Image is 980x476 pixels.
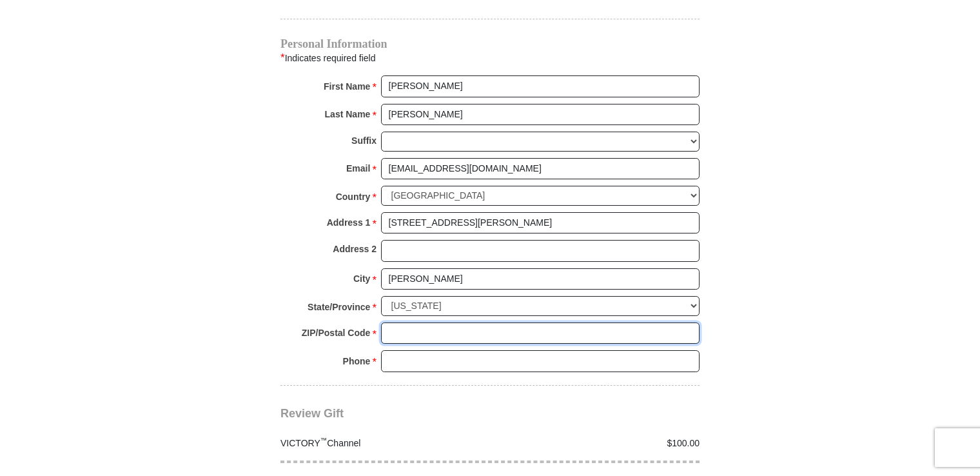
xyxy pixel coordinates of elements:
div: VICTORY Channel [274,437,491,450]
div: Indicates required field [280,50,700,66]
strong: Last Name [325,105,371,123]
strong: First Name [324,77,370,95]
h4: Personal Information [280,39,700,49]
strong: Address 1 [327,213,371,232]
strong: ZIP/Postal Code [302,324,371,342]
strong: City [353,270,370,288]
span: Review Gift [280,407,344,420]
strong: Phone [343,352,371,370]
sup: ™ [320,436,328,444]
strong: Email [346,159,370,177]
strong: State/Province [308,298,370,316]
strong: Suffix [351,132,377,150]
strong: Country [336,188,371,206]
div: $100.00 [490,437,707,450]
strong: Address 2 [333,240,377,258]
